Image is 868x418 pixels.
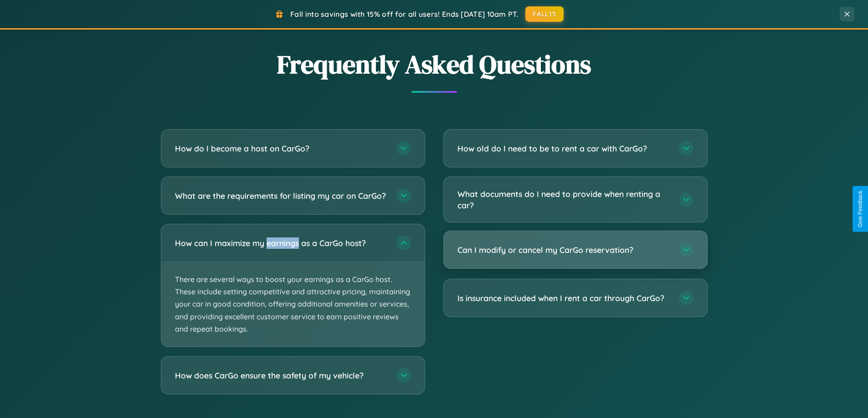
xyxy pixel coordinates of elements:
h3: How can I maximize my earnings as a CarGo host? [175,237,387,249]
h3: Can I modify or cancel my CarGo reservation? [457,244,670,256]
h3: How do I become a host on CarGo? [175,143,387,154]
p: There are several ways to boost your earnings as a CarGo host. These include setting competitive ... [161,262,425,347]
h2: Frequently Asked Questions [161,47,708,82]
div: Give Feedback [857,191,863,227]
h3: Is insurance included when I rent a car through CarGo? [457,292,670,304]
button: FALL15 [525,6,564,22]
span: Fall into savings with 15% off for all users! Ends [DATE] 10am PT. [290,10,519,19]
h3: What documents do I need to provide when renting a car? [457,188,670,211]
h3: What are the requirements for listing my car on CarGo? [175,190,387,201]
h3: How old do I need to be to rent a car with CarGo? [457,143,670,154]
h3: How does CarGo ensure the safety of my vehicle? [175,370,387,381]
